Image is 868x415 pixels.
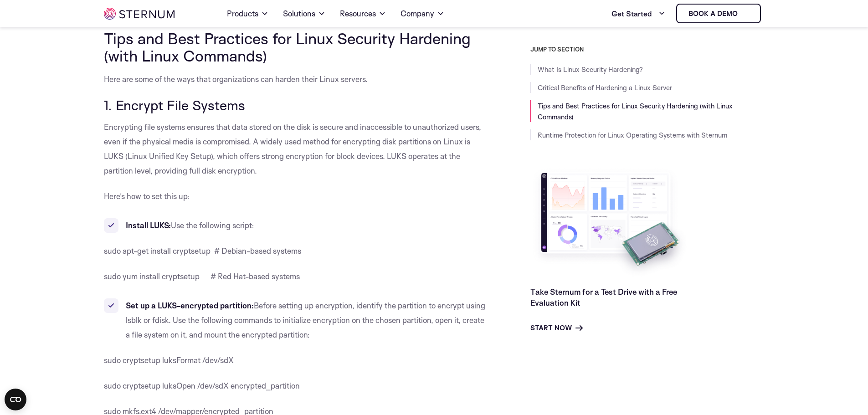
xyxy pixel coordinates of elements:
a: Company [401,1,444,26]
span: Use the following script: [171,220,254,230]
span: Before setting up encryption, identify the partition to encrypt using lsblk or fdisk. Use the fol... [126,301,485,339]
span: sudo apt-get install cryptsetup # Debian-based systems [104,246,301,256]
a: Get Started [611,5,665,23]
a: What Is Linux Security Hardening? [538,65,643,74]
a: Book a demo [676,4,761,23]
a: Products [227,1,268,26]
a: Solutions [283,1,325,26]
a: Runtime Protection for Linux Operating Systems with Sternum [538,131,727,139]
b: Install LUKS: [126,220,171,230]
span: sudo yum install cryptsetup # Red Hat-based systems [104,272,300,281]
a: Take Sternum for a Test Drive with a Free Evaluation Kit [530,287,677,307]
img: Take Sternum for a Test Drive with a Free Evaluation Kit [530,166,690,279]
span: Encrypting file systems ensures that data stored on the disk is secure and inaccessible to unauth... [104,122,481,175]
b: Set up a LUKS-encrypted partition: [126,301,254,310]
a: Tips and Best Practices for Linux Security Hardening (with Linux Commands) [538,102,733,121]
button: Open CMP widget [5,389,26,410]
span: sudo cryptsetup luksFormat /dev/sdX [104,355,234,365]
h3: JUMP TO SECTION [530,46,765,53]
span: Here are some of the ways that organizations can harden their Linux servers. [104,74,368,84]
a: Critical Benefits of Hardening a Linux Server [538,83,672,92]
a: Resources [340,1,386,26]
span: Here’s how to set this up: [104,191,190,201]
img: sternum iot [104,8,175,20]
img: sternum iot [741,10,749,17]
span: 1. Encrypt File Systems [104,97,245,113]
span: sudo cryptsetup luksOpen /dev/sdX encrypted_partition [104,381,300,390]
span: Tips and Best Practices for Linux Security Hardening (with Linux Commands) [104,29,471,65]
a: Start Now [530,323,583,333]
